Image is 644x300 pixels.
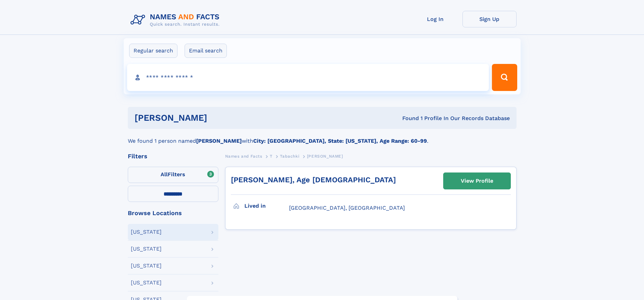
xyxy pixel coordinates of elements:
[161,171,168,178] span: All
[244,200,289,212] h3: Lived in
[129,44,177,58] label: Regular search
[270,154,272,159] span: T
[128,167,218,183] label: Filters
[305,115,510,122] div: Found 1 Profile In Our Records Database
[408,11,462,27] a: Log In
[307,154,343,159] span: [PERSON_NAME]
[196,138,242,144] b: [PERSON_NAME]
[128,129,517,145] div: We found 1 person named with .
[289,205,405,211] span: [GEOGRAPHIC_DATA], [GEOGRAPHIC_DATA]
[280,154,299,159] span: Tabachki
[131,246,162,252] div: [US_STATE]
[225,152,262,160] a: Names and Facts
[128,153,218,159] div: Filters
[253,138,427,144] b: City: [GEOGRAPHIC_DATA], State: [US_STATE], Age Range: 60-99
[492,64,517,91] button: Search Button
[131,263,162,269] div: [US_STATE]
[270,152,272,160] a: T
[128,210,218,216] div: Browse Locations
[131,229,162,235] div: [US_STATE]
[280,152,299,160] a: Tabachki
[462,11,517,27] a: Sign Up
[185,44,227,58] label: Email search
[135,114,305,122] h1: [PERSON_NAME]
[231,176,396,184] a: [PERSON_NAME], Age [DEMOGRAPHIC_DATA]
[127,64,489,91] input: search input
[461,173,493,189] div: View Profile
[128,11,225,29] img: Logo Names and Facts
[444,173,510,189] a: View Profile
[131,280,162,285] div: [US_STATE]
